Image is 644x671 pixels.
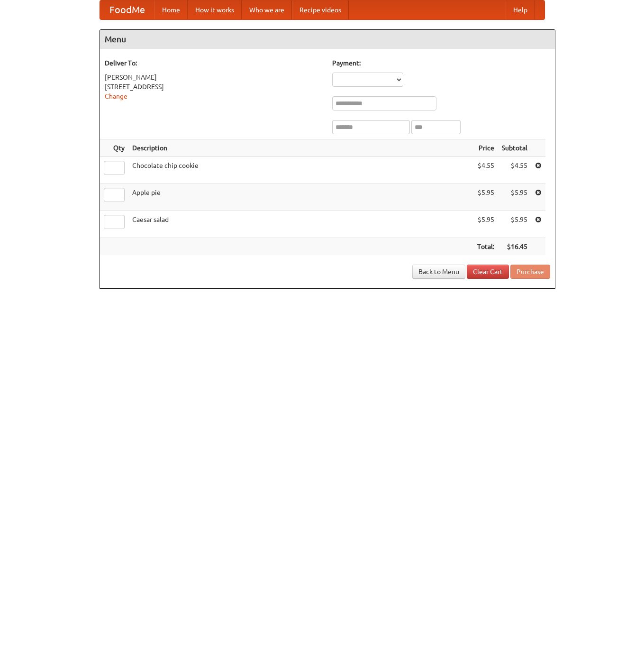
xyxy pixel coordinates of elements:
[506,0,535,19] a: Help
[467,265,509,279] a: Clear Cart
[473,211,498,238] td: $5.95
[105,82,323,92] div: [STREET_ADDRESS]
[498,238,531,256] th: $16.45
[498,184,531,211] td: $5.95
[473,139,498,157] th: Price
[412,265,465,279] a: Back to Menu
[100,30,555,49] h4: Menu
[154,0,188,19] a: Home
[128,157,473,184] td: Chocolate chip cookie
[128,139,473,157] th: Description
[128,184,473,211] td: Apple pie
[105,58,323,68] h5: Deliver To:
[498,211,531,238] td: $5.95
[473,157,498,184] td: $4.55
[242,0,292,19] a: Who we are
[128,211,473,238] td: Caesar salad
[332,58,550,68] h5: Payment:
[105,92,127,100] a: Change
[498,157,531,184] td: $4.55
[510,265,550,279] button: Purchase
[498,139,531,157] th: Subtotal
[105,73,323,82] div: [PERSON_NAME]
[292,0,349,19] a: Recipe videos
[473,184,498,211] td: $5.95
[100,139,128,157] th: Qty
[188,0,242,19] a: How it works
[473,238,498,256] th: Total:
[100,0,154,19] a: FoodMe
